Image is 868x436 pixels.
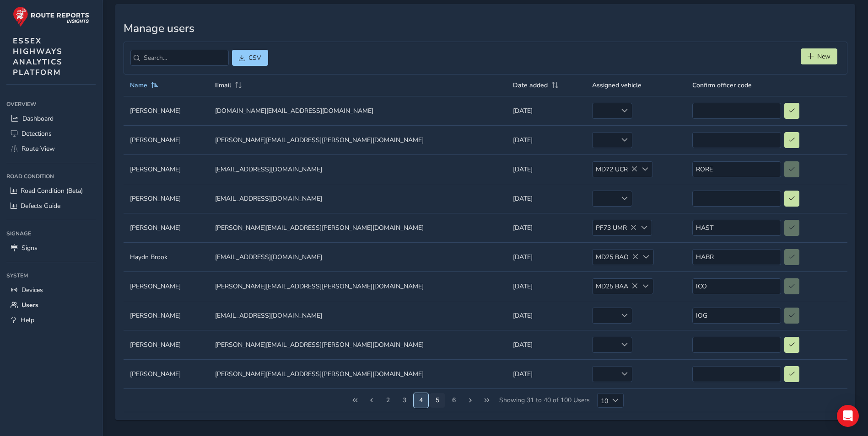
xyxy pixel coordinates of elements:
button: Previous Page [364,393,379,408]
td: [PERSON_NAME][EMAIL_ADDRESS][PERSON_NAME][DOMAIN_NAME] [209,330,507,359]
td: [PERSON_NAME] [124,330,209,359]
td: [EMAIL_ADDRESS][DOMAIN_NAME] [209,242,507,271]
span: Help [21,316,34,324]
div: Overview [6,97,96,111]
span: New [817,52,830,61]
a: Road Condition (Beta) [6,183,96,198]
button: Last Page [480,393,494,408]
td: [PERSON_NAME] [124,96,209,125]
span: Signs [22,244,38,252]
a: Detections [6,126,96,141]
td: [DATE] [507,213,586,242]
td: Haydn Brook [124,242,209,271]
span: Assigned vehicle [592,81,642,90]
button: Page 5 [414,393,428,408]
button: First Page [348,393,362,408]
button: Page 7 [447,393,461,408]
a: Route View [6,141,96,156]
div: Choose [608,393,623,407]
span: Showing 31 to 40 of 100 Users [496,393,593,408]
h3: Manage users [124,22,847,35]
button: Next Page [463,393,478,408]
td: [PERSON_NAME] [124,154,209,184]
a: Users [6,298,96,313]
td: [DATE] [507,271,586,301]
a: Defects Guide [6,198,96,213]
td: [DATE] [507,242,586,271]
span: 10 [598,393,608,407]
button: New [801,48,837,64]
span: Name [130,81,147,90]
td: [PERSON_NAME] [124,213,209,242]
div: Open Intercom Messenger [837,405,859,427]
a: Signs [6,240,96,255]
button: CSV [232,50,268,66]
td: [DATE] [507,330,586,359]
div: Road Condition [6,170,96,183]
div: Signage [6,227,96,240]
span: MD25 BAO [593,250,638,265]
td: [DATE] [507,154,586,184]
td: [EMAIL_ADDRESS][DOMAIN_NAME] [209,154,507,184]
td: [PERSON_NAME][EMAIL_ADDRESS][PERSON_NAME][DOMAIN_NAME] [209,213,507,242]
td: [PERSON_NAME][EMAIL_ADDRESS][PERSON_NAME][DOMAIN_NAME] [209,359,507,388]
button: Page 4 [397,393,412,408]
td: [PERSON_NAME] [124,184,209,213]
input: Search... [130,50,229,66]
td: [PERSON_NAME] [124,301,209,330]
td: [PERSON_NAME] [124,125,209,154]
td: [PERSON_NAME] [124,359,209,388]
span: MD25 BAA [593,279,638,294]
a: Dashboard [6,111,96,126]
span: Dashboard [22,114,54,123]
span: Road Condition (Beta) [21,186,83,195]
td: [DATE] [507,301,586,330]
span: MD72 UCR [593,162,637,177]
span: Confirm officer code [692,81,752,90]
td: [DATE] [507,184,586,213]
span: Email [215,81,231,90]
span: PF73 UMR [593,220,636,235]
div: System [6,269,96,282]
td: [DATE] [507,359,586,388]
img: rr logo [13,6,89,27]
td: [EMAIL_ADDRESS][DOMAIN_NAME] [209,184,507,213]
td: [DATE] [507,96,586,125]
span: Route View [22,144,55,153]
td: [PERSON_NAME][EMAIL_ADDRESS][PERSON_NAME][DOMAIN_NAME] [209,271,507,301]
td: [DOMAIN_NAME][EMAIL_ADDRESS][DOMAIN_NAME] [209,96,507,125]
button: Page 3 [381,393,395,408]
a: Help [6,313,96,328]
td: [DATE] [507,125,586,154]
span: Defects Guide [21,202,60,210]
span: Devices [22,286,43,294]
span: ESSEX HIGHWAYS ANALYTICS PLATFORM [13,36,63,78]
button: Page 6 [430,393,445,408]
span: Detections [22,129,52,138]
span: Date added [513,81,548,90]
span: CSV [248,53,261,62]
span: Users [22,301,38,309]
td: [EMAIL_ADDRESS][DOMAIN_NAME] [209,301,507,330]
td: [PERSON_NAME] [124,271,209,301]
td: [PERSON_NAME][EMAIL_ADDRESS][PERSON_NAME][DOMAIN_NAME] [209,125,507,154]
a: Devices [6,282,96,298]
